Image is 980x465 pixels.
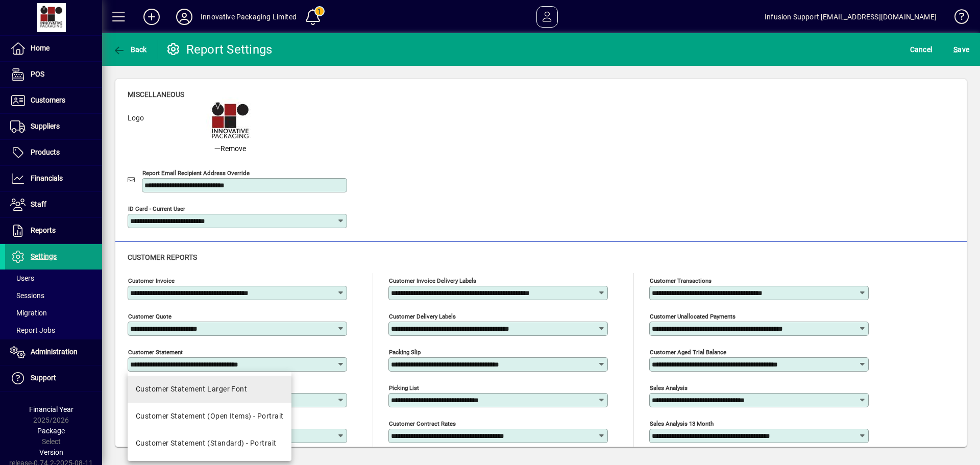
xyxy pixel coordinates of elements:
[31,348,78,356] span: Administration
[650,349,726,356] mat-label: Customer aged trial balance
[389,277,476,284] mat-label: Customer invoice delivery labels
[128,277,175,284] mat-label: Customer invoice
[31,374,56,382] span: Support
[5,218,102,243] a: Reports
[128,313,171,320] mat-label: Customer quote
[31,252,57,260] span: Settings
[136,384,247,395] div: Customer Statement Larger Font
[5,62,102,87] a: POS
[31,122,60,130] span: Suppliers
[10,309,47,317] span: Migration
[128,430,291,457] mat-option: Customer Statement (Standard) - Portrait
[102,40,158,59] app-page-header-button: Back
[5,270,102,287] a: Users
[110,40,150,59] button: Back
[135,8,168,26] button: Add
[650,277,712,284] mat-label: Customer transactions
[5,166,102,191] a: Financials
[650,384,688,391] mat-label: Sales analysis
[128,376,291,403] mat-option: Customer Statement Larger Font
[214,143,246,154] span: Remove
[37,427,65,435] span: Package
[39,448,63,456] span: Version
[31,44,50,52] span: Home
[5,365,102,391] a: Support
[5,304,102,322] a: Migration
[5,36,102,61] a: Home
[10,274,34,282] span: Users
[5,88,102,113] a: Customers
[5,287,102,304] a: Sessions
[29,405,73,413] span: Financial Year
[31,174,63,182] span: Financials
[136,411,283,422] div: Customer Statement (Open Items) - Portrait
[951,40,972,59] button: Save
[128,253,197,261] span: Customer reports
[128,403,291,430] mat-option: Customer Statement (Open Items) - Portrait
[5,140,102,165] a: Products
[31,200,46,208] span: Staff
[908,40,935,59] button: Cancel
[389,313,456,320] mat-label: Customer delivery labels
[5,114,102,139] a: Suppliers
[10,326,55,334] span: Report Jobs
[128,349,183,356] mat-label: Customer statement
[650,313,736,320] mat-label: Customer unallocated payments
[10,291,44,300] span: Sessions
[120,113,198,154] label: Logo
[389,420,456,427] mat-label: Customer Contract Rates
[389,349,421,356] mat-label: Packing Slip
[136,438,277,449] div: Customer Statement (Standard) - Portrait
[128,205,185,212] mat-label: ID Card - Current User
[910,41,933,58] span: Cancel
[210,135,250,154] button: Remove
[5,322,102,339] a: Report Jobs
[389,384,419,391] mat-label: Picking List
[650,420,714,427] mat-label: Sales analysis 13 month
[31,96,65,104] span: Customers
[5,339,102,365] a: Administration
[113,45,147,54] span: Back
[201,9,297,25] div: Innovative Packaging Limited
[168,8,201,26] button: Profile
[765,9,937,25] div: Infusion Support [EMAIL_ADDRESS][DOMAIN_NAME]
[953,41,969,58] span: ave
[947,2,967,35] a: Knowledge Base
[142,169,250,177] mat-label: Report Email Recipient Address Override
[31,70,44,78] span: POS
[31,148,60,156] span: Products
[953,45,958,54] span: S
[166,41,273,58] div: Report Settings
[128,90,184,99] span: Miscellaneous
[5,192,102,217] a: Staff
[31,226,56,234] span: Reports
